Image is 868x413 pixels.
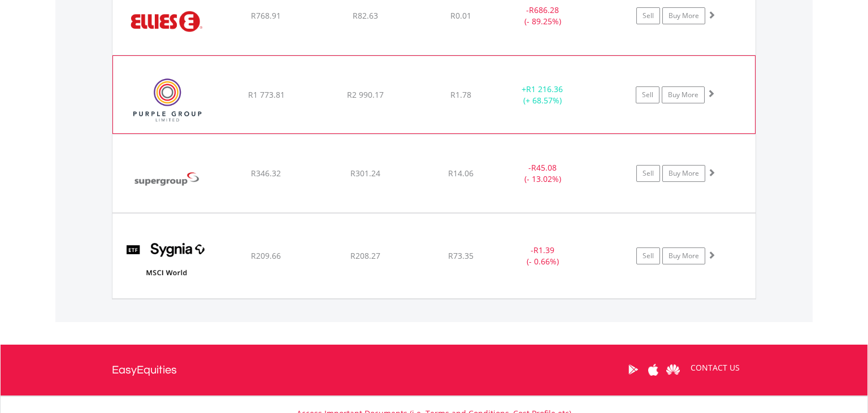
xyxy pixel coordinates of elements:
a: Sell [636,7,660,24]
span: R45.08 [531,162,557,173]
span: R1 773.81 [248,89,285,100]
span: R346.32 [251,168,281,179]
span: R209.66 [251,250,281,261]
a: Sell [636,247,660,264]
span: R768.91 [251,10,281,21]
span: R1.39 [533,245,554,255]
a: Google Play [623,352,643,387]
img: EQU.ZA.PPE.png [119,70,216,130]
div: - (- 13.02%) [500,162,585,185]
a: Buy More [662,165,705,182]
img: EQU.ZA.SPG.png [118,149,215,210]
a: Buy More [662,247,705,264]
span: R1 216.36 [526,84,563,94]
a: Buy More [662,7,705,24]
div: - (- 89.25%) [500,5,585,27]
span: R0.01 [450,10,471,21]
div: - (- 0.66%) [500,245,585,267]
a: CONTACT US [683,352,748,384]
span: R73.35 [448,250,474,261]
span: R208.27 [350,250,380,261]
a: Apple [643,352,663,387]
span: R82.63 [353,10,378,21]
a: Buy More [662,86,705,103]
span: R686.28 [529,5,559,15]
span: R1.78 [450,89,471,100]
a: Huawei [663,352,683,387]
span: R14.06 [448,168,474,179]
a: Sell [636,86,659,103]
a: EasyEquities [112,345,177,395]
img: EQU.ZA.SYGWD.png [118,228,215,295]
a: Sell [636,165,660,182]
div: + (+ 68.57%) [500,84,585,106]
span: R2 990.17 [347,89,384,100]
span: R301.24 [350,168,380,179]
